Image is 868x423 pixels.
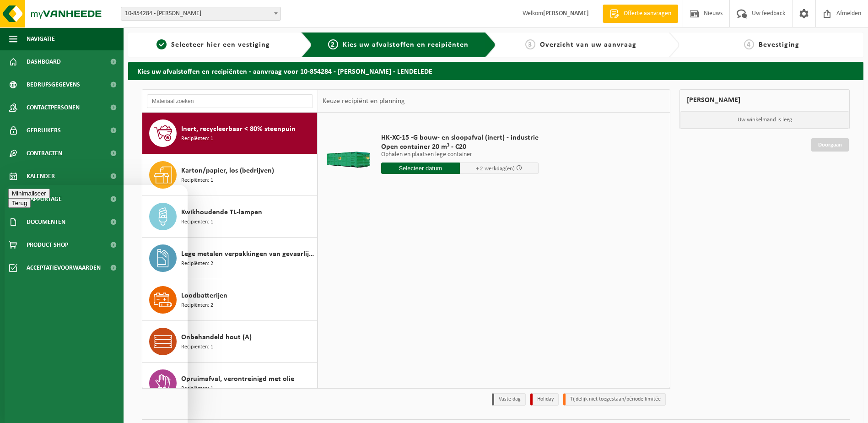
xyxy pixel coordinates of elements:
span: Kalender [27,165,55,188]
span: Recipiënten: 1 [181,135,213,143]
span: Open container 20 m³ - C20 [381,142,539,152]
span: Offerte aanvragen [621,9,674,18]
span: Recipiënten: 1 [181,176,213,185]
span: Bedrijfsgegevens [27,73,80,96]
span: Onbehandeld hout (A) [181,332,252,343]
span: Bevestiging [759,41,799,49]
span: Recipiënten: 1 [181,385,213,393]
iframe: chat widget [5,185,188,423]
a: Doorgaan [811,138,849,152]
span: Gebruikers [27,119,61,142]
button: Loodbatterijen Recipiënten: 2 [142,279,318,321]
button: Inert, recycleerbaar < 80% steenpuin Recipiënten: 1 [142,113,318,154]
span: Opruimafval, verontreinigd met olie [181,374,294,385]
span: Recipiënten: 2 [181,260,213,268]
span: 10-854284 - ELIA LENDELEDE - LENDELEDE [121,7,280,20]
span: 2 [328,39,338,49]
button: Kwikhoudende TL-lampen Recipiënten: 1 [142,196,318,238]
span: Recipiënten: 1 [181,218,213,227]
span: Navigatie [27,27,55,50]
button: Karton/papier, los (bedrijven) Recipiënten: 1 [142,154,318,196]
strong: [PERSON_NAME] [543,10,589,17]
span: 1 [156,39,167,49]
span: Selecteer hier een vestiging [171,41,270,49]
p: Uw winkelmand is leeg [680,111,849,129]
h2: Kies uw afvalstoffen en recipiënten - aanvraag voor 10-854284 - [PERSON_NAME] - LENDELEDE [128,62,863,80]
span: Recipiënten: 2 [181,301,213,310]
li: Vaste dag [492,393,526,406]
span: Recipiënten: 1 [181,343,213,352]
span: + 2 werkdag(en) [476,166,515,172]
button: Opruimafval, verontreinigd met olie Recipiënten: 1 [142,363,318,404]
a: 1Selecteer hier een vestiging [133,39,294,50]
input: Selecteer datum [381,163,460,174]
span: 3 [525,39,535,49]
span: Inert, recycleerbaar < 80% steenpuin [181,124,296,135]
span: Dashboard [27,50,61,73]
span: Contactpersonen [27,96,80,119]
span: 10-854284 - ELIA LENDELEDE - LENDELEDE [121,7,281,21]
span: Lege metalen verpakkingen van gevaarlijke stoffen [181,249,315,260]
span: Karton/papier, los (bedrijven) [181,165,274,176]
input: Materiaal zoeken [147,94,313,108]
span: Kwikhoudende TL-lampen [181,207,262,218]
div: [PERSON_NAME] [679,89,850,111]
a: Offerte aanvragen [603,5,678,23]
div: Keuze recipiënt en planning [318,90,410,113]
span: HK-XC-15 -G bouw- en sloopafval (inert) - industrie [381,133,539,142]
span: Overzicht van uw aanvraag [540,41,636,49]
button: Onbehandeld hout (A) Recipiënten: 1 [142,321,318,363]
li: Tijdelijk niet toegestaan/période limitée [563,393,666,406]
button: Lege metalen verpakkingen van gevaarlijke stoffen Recipiënten: 2 [142,238,318,279]
span: 4 [744,39,754,49]
span: Contracten [27,142,62,165]
span: Loodbatterijen [181,290,227,301]
span: Kies uw afvalstoffen en recipiënten [343,41,469,49]
li: Holiday [530,393,559,406]
p: Ophalen en plaatsen lege container [381,152,539,158]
